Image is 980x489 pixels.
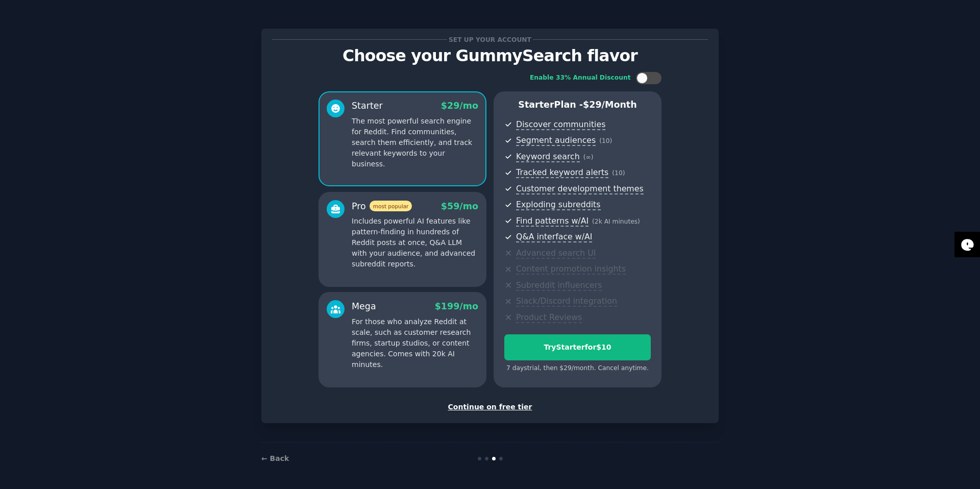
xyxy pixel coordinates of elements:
[516,200,600,210] span: Exploding subreddits
[261,454,289,462] a: ← Back
[370,201,412,211] span: most popular
[352,316,478,370] p: For those who analyze Reddit at scale, such as customer research firms, startup studios, or conte...
[272,402,708,412] div: Continue on free tier
[352,300,376,313] div: Mega
[447,34,533,45] span: Set up your account
[441,101,478,111] span: $ 29 /mo
[583,100,637,110] span: $ 29 /month
[516,232,592,242] span: Q&A interface w/AI
[516,152,580,162] span: Keyword search
[504,364,651,373] div: 7 days trial, then $ 29 /month . Cancel anytime.
[516,119,605,130] span: Discover communities
[592,218,640,225] span: ( 2k AI minutes )
[352,116,478,169] p: The most powerful search engine for Reddit. Find communities, search them efficiently, and track ...
[516,135,596,146] span: Segment audiences
[435,301,478,311] span: $ 199 /mo
[516,264,626,275] span: Content promotion insights
[516,184,644,194] span: Customer development themes
[516,216,589,227] span: Find patterns w/AI
[352,216,478,270] p: Includes powerful AI features like pattern-finding in hundreds of Reddit posts at once, Q&A LLM w...
[516,296,617,307] span: Slack/Discord integration
[516,167,608,178] span: Tracked keyword alerts
[272,47,708,65] p: Choose your GummySearch flavor
[612,169,625,177] span: ( 10 )
[352,100,383,112] div: Starter
[505,342,650,353] div: Try Starter for $10
[441,201,478,211] span: $ 59 /mo
[516,248,596,259] span: Advanced search UI
[504,99,651,111] p: Starter Plan -
[516,312,582,323] span: Product Reviews
[504,334,651,360] button: TryStarterfor$10
[352,200,412,213] div: Pro
[599,137,612,144] span: ( 10 )
[583,154,594,161] span: ( ∞ )
[530,74,631,83] div: Enable 33% Annual Discount
[516,280,602,291] span: Subreddit influencers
